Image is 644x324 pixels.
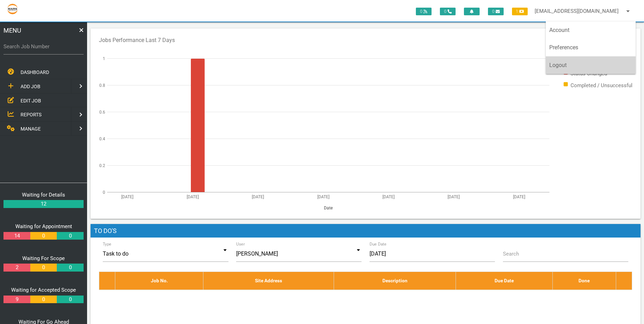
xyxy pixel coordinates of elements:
a: 9 [3,296,30,304]
text: [DATE] [513,194,525,199]
a: Preferences [546,39,636,56]
span: 1 [512,8,528,15]
text: 0.8 [99,83,105,88]
text: 0.4 [99,136,105,141]
text: [DATE] [187,194,199,199]
a: 0 [30,264,57,272]
span: MENU [3,26,21,35]
a: Waiting for Details [22,192,65,198]
span: EDIT JOB [21,98,41,103]
text: Date [324,205,333,210]
text: 0.2 [99,163,105,168]
a: Waiting For Scope [22,255,65,261]
text: [DATE] [317,194,329,199]
label: Search [503,250,519,258]
th: Description [334,272,456,290]
th: Job No. [115,272,203,290]
a: 0 [57,232,83,240]
a: 0 [57,264,83,272]
a: Waiting for Accepted Scope [11,287,76,293]
th: Due Date [456,272,553,290]
label: Search Job Number [3,43,84,51]
label: Type [103,241,111,247]
img: s3file [7,3,18,15]
h1: To Do's [91,224,641,238]
text: [DATE] [252,194,264,199]
text: [DATE] [448,194,460,199]
span: MANAGE [21,126,41,132]
span: 0 [416,8,432,15]
span: 0 [440,8,456,15]
a: Waiting for Appointment [15,223,72,230]
a: 0 [30,296,57,304]
th: Done [553,272,616,290]
text: [DATE] [382,194,395,199]
label: Due Date [370,241,387,247]
text: 0 [103,190,105,194]
span: ADD JOB [21,84,40,89]
text: 1 [103,56,105,61]
text: Jobs Performance Last 7 Days [99,37,175,43]
text: 0.6 [99,109,105,114]
a: Logout [546,57,636,74]
label: User [236,241,245,247]
a: 12 [3,200,84,208]
text: [DATE] [121,194,133,199]
a: 0 [57,296,83,304]
span: DASHBOARD [21,69,49,75]
text: Completed / Unsuccessful [571,82,633,88]
a: 2 [3,264,30,272]
span: 0 [488,8,504,15]
a: 0 [30,232,57,240]
a: 14 [3,232,30,240]
span: REPORTS [21,112,41,117]
th: Site Address [203,272,334,290]
a: Account [546,22,636,39]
